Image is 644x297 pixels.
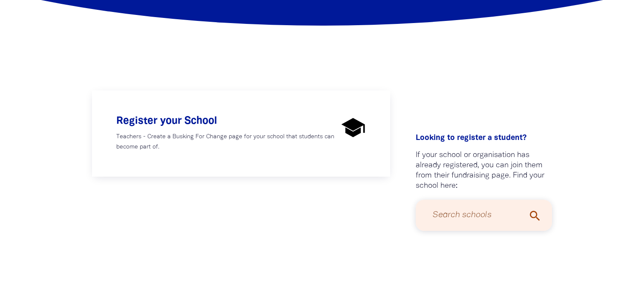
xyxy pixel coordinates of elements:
img: school-fill-1-wght-400-grad-0-opsz-48-svg-55b678.svg [340,115,366,140]
p: Teachers - Create a Busking For Change page for your school that students can become part of. [116,132,338,152]
i: search [528,209,542,223]
p: If your school or organisation has already registered, you can join them from their fundraising p... [416,150,552,191]
span: Looking to register a student? [416,134,526,141]
h4: Register your School [116,115,338,128]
